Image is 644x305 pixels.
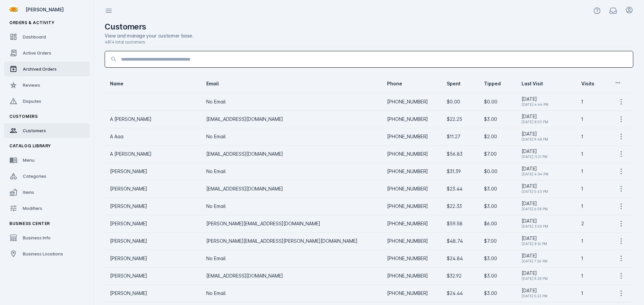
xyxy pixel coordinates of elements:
div: Email [206,80,376,87]
div: [DATE] 8:53 PM [522,118,571,126]
div: [DATE] 5:22 PM [522,292,571,300]
a: Menu [4,153,90,167]
td: $0.00 [441,93,479,110]
div: [DATE] 6:58 PM [522,205,571,213]
td: $3.00 [479,267,516,285]
td: No Email [201,198,381,215]
div: Name [110,80,196,87]
div: Last Visit [522,80,571,87]
td: $22.33 [441,198,479,215]
td: $24.84 [441,250,479,267]
td: 1 [576,163,609,180]
a: Archived Orders [4,62,90,76]
a: Business Info [4,230,90,245]
td: 1 [576,267,609,285]
div: [DATE] [522,200,571,213]
td: [PHONE_NUMBER] [382,128,441,145]
td: [PHONE_NUMBER] [382,110,441,128]
td: 1 [576,232,609,250]
td: $7.00 [479,145,516,163]
div: [DATE] 4:04 PM [522,170,571,178]
td: [PHONE_NUMBER] [382,285,441,302]
div: [DATE] 5:43 PM [522,187,571,196]
div: [DATE] [522,130,571,143]
div: [PERSON_NAME] [25,6,87,13]
div: [DATE] 7:26 PM [522,257,571,265]
td: 1 [576,250,609,267]
span: Reviews [23,82,40,88]
td: [PERSON_NAME] [105,285,201,302]
span: Business Center [9,221,50,226]
td: 1 [576,285,609,302]
td: No Email [201,285,381,302]
div: [DATE] 9:48 PM [522,135,571,143]
div: [DATE] [522,252,571,265]
td: $0.00 [479,93,516,110]
span: Catalog Library [9,143,51,148]
a: Active Orders [4,46,90,60]
div: Spent [447,80,461,87]
td: No Email [201,128,381,145]
div: View and manage your customer base. [105,32,633,39]
a: Categories [4,169,90,183]
div: [DATE] [522,147,571,161]
div: [DATE] [522,217,571,230]
td: [PERSON_NAME] [105,267,201,285]
a: Customers [4,123,90,138]
td: $31.39 [441,163,479,180]
td: $0.00 [479,163,516,180]
div: 4814 total customers [105,39,633,45]
td: 1 [576,128,609,145]
td: No Email [201,93,381,110]
span: Disputes [23,98,41,104]
td: $3.00 [479,110,516,128]
span: Orders & Activity [9,20,54,25]
td: $3.00 [479,285,516,302]
td: $48.74 [441,232,479,250]
td: [PHONE_NUMBER] [382,163,441,180]
div: Tipped [484,80,501,87]
td: [PHONE_NUMBER] [382,267,441,285]
td: [PERSON_NAME] [105,232,201,250]
td: A [PERSON_NAME] [105,145,201,163]
div: Email [206,80,219,87]
td: $3.00 [479,180,516,198]
td: 1 [576,110,609,128]
span: Menu [23,157,35,163]
td: [PERSON_NAME] [105,163,201,180]
a: Modifiers [4,201,90,216]
a: Reviews [4,78,90,92]
div: [DATE] 11:21 PM [522,153,571,161]
td: [PERSON_NAME] [105,215,201,232]
td: 1 [576,180,609,198]
span: Dashboard [23,34,46,40]
div: [DATE] [522,165,571,178]
span: Customers [9,114,38,119]
td: [PERSON_NAME] [105,198,201,215]
div: Visits [581,80,604,87]
td: [PHONE_NUMBER] [382,180,441,198]
td: [PERSON_NAME] [105,250,201,267]
div: [DATE] [522,182,571,196]
td: A Aaa [105,128,201,145]
td: $56.83 [441,145,479,163]
div: Visits [581,80,594,87]
span: Items [23,189,34,195]
td: [PHONE_NUMBER] [382,215,441,232]
a: Items [4,185,90,200]
td: $3.00 [479,250,516,267]
td: 1 [576,93,609,110]
div: Tipped [484,80,511,87]
td: $22.25 [441,110,479,128]
td: $59.58 [441,215,479,232]
td: [PERSON_NAME][EMAIL_ADDRESS][DOMAIN_NAME] [201,215,381,232]
td: $11.27 [441,128,479,145]
td: [PHONE_NUMBER] [382,93,441,110]
td: $24.44 [441,285,479,302]
div: Name [110,80,123,87]
td: [EMAIL_ADDRESS][DOMAIN_NAME] [201,267,381,285]
td: $2.00 [479,128,516,145]
span: Customers [23,128,46,133]
td: $3.00 [479,198,516,215]
div: [DATE] [522,112,571,126]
